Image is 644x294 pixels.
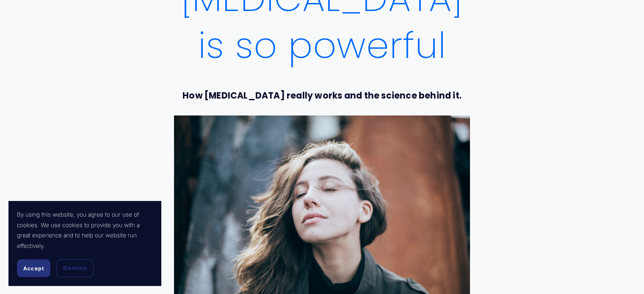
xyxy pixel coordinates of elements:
span: Accept [23,265,44,272]
strong: How [MEDICAL_DATA] really works and the science behind it. [182,90,462,102]
span: Decline [63,264,87,272]
p: By using this website, you agree to our use of cookies. We use cookies to provide you with a grea... [17,209,152,251]
button: Decline [56,259,94,277]
button: Accept [17,259,50,277]
section: Cookie banner [8,201,161,286]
